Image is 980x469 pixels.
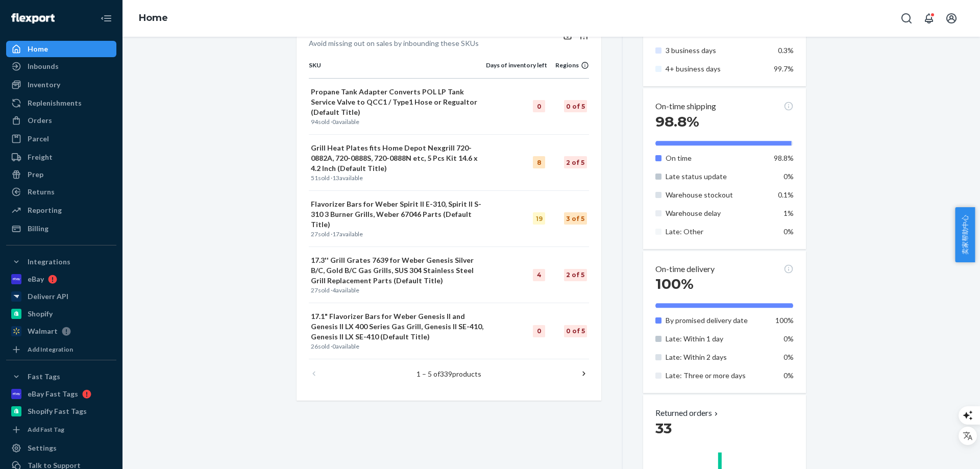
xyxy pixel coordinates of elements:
[28,372,60,382] div: Fast Tags
[332,286,336,294] span: 4
[332,174,339,182] span: 13
[774,154,794,162] span: 98.8%
[28,187,55,197] div: Returns
[6,41,116,57] a: Home
[6,58,116,75] a: Inbounds
[6,403,116,419] a: Shopify Fast Tags
[655,407,720,419] button: Returned orders
[28,98,82,108] div: Replenishments
[564,269,587,281] div: 2 of 5
[6,166,116,183] a: Prep
[666,190,766,200] p: Warehouse stockout
[309,61,486,78] th: SKU
[28,291,68,302] div: Deliverr API
[655,419,672,437] span: 33
[666,227,766,237] p: Late: Other
[919,8,939,29] button: Open notifications
[783,227,794,236] span: 0%
[486,61,547,78] th: Days of inventory left
[6,202,116,218] a: Reporting
[311,230,318,238] span: 27
[311,117,484,126] p: sold · available
[533,100,545,112] div: 0
[131,4,176,33] ol: breadcrumbs
[28,80,60,90] div: Inventory
[28,425,64,434] div: Add Fast Tag
[564,156,587,168] div: 2 of 5
[311,230,484,238] p: sold · available
[28,257,70,267] div: Integrations
[28,61,59,71] div: Inbounds
[6,131,116,147] a: Parcel
[6,368,116,385] button: Fast Tags
[783,209,794,217] span: 1%
[941,8,962,29] button: Open account menu
[311,118,318,126] span: 94
[6,112,116,129] a: Orders
[28,152,53,162] div: Freight
[6,306,116,322] a: Shopify
[28,169,43,180] div: Prep
[332,342,336,350] span: 0
[547,61,589,69] div: Regions
[666,45,766,56] p: 3 business days
[96,8,116,29] button: Close Navigation
[564,212,587,225] div: 3 of 5
[309,38,479,48] p: Avoid missing out on sales by inbounding these SKUs
[311,87,484,117] p: Propane Tank Adapter Converts POL LP Tank Service Valve to QCC1 / Type1 Hose or Regualtor (Defaul...
[6,184,116,200] a: Returns
[533,269,545,281] div: 4
[28,205,62,215] div: Reporting
[666,315,766,326] p: By promised delivery date
[6,254,116,270] button: Integrations
[955,207,975,262] button: 卖家帮助中心
[311,286,318,294] span: 27
[783,172,794,181] span: 0%
[311,143,484,174] p: Grill Heat Plates fits Home Depot Nexgrill 720-0882A, 720-0888S, 720-0888N etc, 5 Pcs Kit 14.6 x ...
[311,174,318,182] span: 51
[311,311,484,342] p: 17.1" Flavorizer Bars for Weber Genesis II and Genesis II LX 400 Series Gas Grill, Genesis II SE-...
[28,326,58,336] div: Walmart
[11,13,55,23] img: Flexport logo
[28,389,78,399] div: eBay Fast Tags
[332,118,336,126] span: 0
[28,443,57,453] div: Settings
[6,95,116,111] a: Replenishments
[564,325,587,337] div: 0 of 5
[311,286,484,294] p: sold · available
[655,275,694,292] span: 100%
[28,224,48,234] div: Billing
[666,371,766,381] p: Late: Three or more days
[896,8,917,29] button: Open Search Box
[6,271,116,287] a: eBay
[666,352,766,362] p: Late: Within 2 days
[139,12,168,23] a: Home
[311,199,484,230] p: Flavorizer Bars for Weber Spirit II E-310, Spirit II S-310 3 Burner Grills, Weber 67046 Parts (De...
[416,369,481,379] p: 1 – 5 of products
[783,334,794,343] span: 0%
[28,44,48,54] div: Home
[778,190,794,199] span: 0.1%
[311,174,484,182] p: sold · available
[28,115,52,126] div: Orders
[28,134,49,144] div: Parcel
[6,77,116,93] a: Inventory
[6,323,116,339] a: Walmart
[655,101,716,112] p: On-time shipping
[311,255,484,286] p: 17.3'' Grill Grates 7639 for Weber Genesis Silver B/C, Gold B/C Gas Grills, SUS 304 Stainless Ste...
[533,325,545,337] div: 0
[666,208,766,218] p: Warehouse delay
[6,440,116,456] a: Settings
[440,369,452,378] span: 339
[332,230,339,238] span: 17
[311,342,318,350] span: 26
[28,274,44,284] div: eBay
[6,288,116,305] a: Deliverr API
[666,153,766,163] p: On time
[783,353,794,361] span: 0%
[666,64,766,74] p: 4+ business days
[28,309,53,319] div: Shopify
[666,334,766,344] p: Late: Within 1 day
